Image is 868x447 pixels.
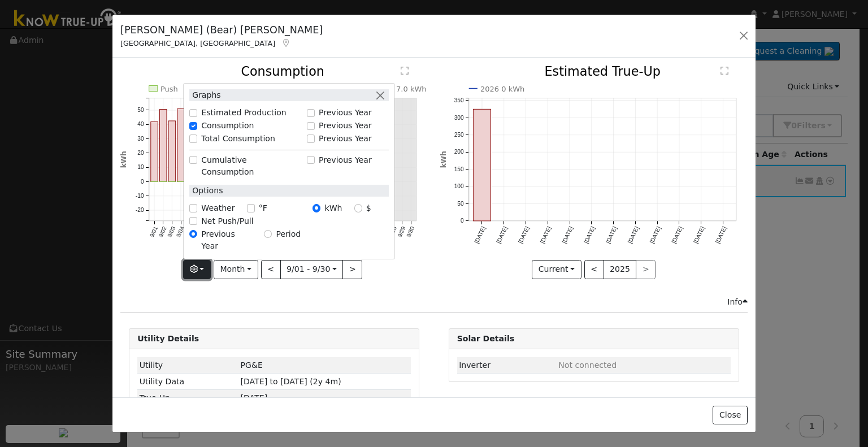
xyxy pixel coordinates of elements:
text: kWh [120,151,128,168]
text: 300 [454,115,463,121]
text: [DATE] [517,225,531,245]
input: Cumulative Consumption [189,156,197,164]
input: $ [354,204,362,212]
span: ID: null, authorized: None [558,361,617,370]
text: kWh [440,151,448,168]
label: Consumption [201,120,254,132]
input: Total Consumption [189,134,197,142]
span: [GEOGRAPHIC_DATA], [GEOGRAPHIC_DATA] [120,39,275,47]
text: [DATE] [539,225,553,245]
text: 9/30 [405,225,415,238]
button: Month [214,260,258,279]
label: $ [366,202,371,214]
text: [DATE] [561,225,574,245]
input: Period [264,230,272,238]
text: 150 [454,166,463,172]
text: 50 [137,107,144,114]
text: 10 [137,164,144,171]
input: Previous Year [307,156,315,164]
rect: onclick="" [168,121,176,182]
input: kWh [313,204,320,212]
text: 0 [141,179,144,185]
input: Consumption [189,122,197,130]
input: Previous Year [307,134,315,142]
text: [DATE] [495,225,509,245]
text:  [401,67,409,76]
text: 250 [454,132,463,138]
input: °F [247,204,255,212]
rect: onclick="" [160,110,167,182]
div: Info [727,296,748,308]
label: kWh [325,202,342,214]
input: Weather [189,204,197,212]
span: [DATE] to [DATE] (2y 4m) [241,377,341,386]
text: 50 [457,201,464,207]
text: 9/29 [397,225,407,238]
rect: onclick="" [473,110,491,222]
text: 9/02 [158,225,168,238]
label: Previous Year [201,228,252,252]
button: < [584,260,604,279]
text: -20 [136,207,144,214]
label: Previous Year [319,120,372,132]
label: Previous Year [319,154,372,166]
text: Estimated True-Up [544,64,661,79]
label: Net Push/Pull [201,215,253,227]
a: Map [281,38,291,47]
td: Utility [137,357,238,374]
text: 9/01 [149,225,159,238]
label: Cumulative Consumption [201,154,301,178]
rect: onclick="" [151,122,158,182]
button: < [261,260,281,279]
label: Previous Year [319,133,372,145]
input: Previous Year [307,109,315,117]
text: 20 [137,150,144,157]
button: Close [713,406,747,425]
text: 9/03 [166,225,176,238]
text: [DATE] [473,225,487,245]
text: 2026 0 kWh [480,85,525,93]
text: [DATE] [605,225,618,245]
text: [DATE] [583,225,596,245]
text: Consumption [241,64,325,79]
text: [DATE] [692,225,706,245]
input: Previous Year [189,230,197,238]
strong: Utility Details [137,334,199,343]
text: 200 [454,149,463,155]
h5: [PERSON_NAME] (Bear) [PERSON_NAME] [120,23,323,37]
text: 9/04 [175,225,185,238]
button: > [342,260,362,279]
label: Options [189,185,223,197]
text: [DATE] [670,225,684,245]
text: -10 [136,193,144,199]
button: 9/01 - 9/30 [280,260,344,279]
td: True-Up [137,390,238,406]
td: Utility Data [137,374,238,390]
text: Push [160,85,178,93]
td: Inverter [457,357,557,374]
label: Period [276,228,301,240]
rect: onclick="" [177,109,185,182]
text: 40 [137,121,144,128]
button: Current [532,260,581,279]
text: [DATE] [714,225,728,245]
label: Weather [201,202,235,214]
span: ID: 16813706, authorized: 05/27/25 [241,361,263,370]
text: [DATE] [627,225,640,245]
button: 2025 [604,260,637,279]
input: Previous Year [307,122,315,130]
text: 100 [454,184,463,190]
label: Total Consumption [201,133,275,145]
input: Estimated Production [189,109,197,117]
label: °F [259,202,267,214]
text: 350 [454,98,463,104]
input: Net Push/Pull [189,217,197,225]
label: Previous Year [319,107,372,119]
label: Graphs [189,89,221,101]
text: 30 [137,136,144,142]
label: Estimated Production [201,107,287,119]
text:  [721,67,728,76]
strong: Solar Details [457,334,514,343]
text: 0 [460,218,463,224]
text: [DATE] [649,225,662,245]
